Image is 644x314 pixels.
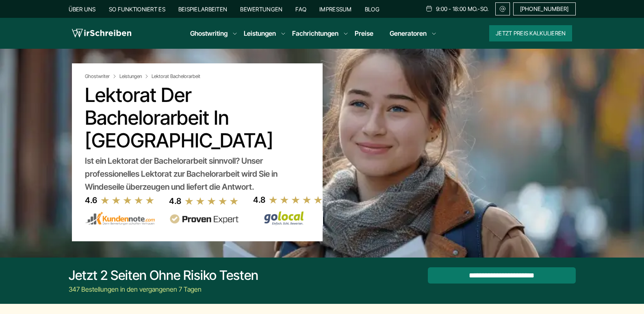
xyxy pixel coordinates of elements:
[69,284,258,294] div: 347 Bestellungen in den vergangenen 7 Tagen
[119,73,150,80] a: Leistungen
[72,27,131,39] img: logo wirschreiben
[436,6,489,12] span: 9:00 - 18:00 Mo.-So.
[184,197,239,206] img: stars
[489,25,572,41] button: Jetzt Preis kalkulieren
[253,193,265,206] div: 4.8
[244,28,276,38] a: Leistungen
[269,195,323,204] img: stars
[100,196,155,205] img: stars
[85,212,155,225] img: kundennote
[292,28,338,38] a: Fachrichtungen
[85,84,310,152] h1: Lektorat der Bachelorarbeit in [GEOGRAPHIC_DATA]
[355,29,373,37] a: Preise
[513,2,576,15] a: [PHONE_NUMBER]
[85,73,118,80] a: Ghostwriter
[69,6,96,13] a: Über uns
[178,6,227,13] a: Beispielarbeiten
[319,6,352,13] a: Impressum
[190,28,228,38] a: Ghostwriting
[499,6,506,12] img: Email
[253,211,323,225] img: Wirschreiben Bewertungen
[365,6,379,13] a: Blog
[520,6,569,12] span: [PHONE_NUMBER]
[109,6,165,13] a: So funktioniert es
[69,267,258,284] div: Jetzt 2 Seiten ohne Risiko testen
[240,6,282,13] a: Bewertungen
[169,214,239,224] img: provenexpert reviews
[152,73,200,80] span: Lektorat Bachelorarbeit
[390,28,427,38] a: Generatoren
[169,195,181,208] div: 4.8
[425,5,433,12] img: Schedule
[295,6,306,13] a: FAQ
[85,194,97,207] div: 4.6
[85,154,310,193] div: Ist ein Lektorat der Bachelorarbeit sinnvoll? Unser professionelles Lektorat zur Bachelorarbeit w...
